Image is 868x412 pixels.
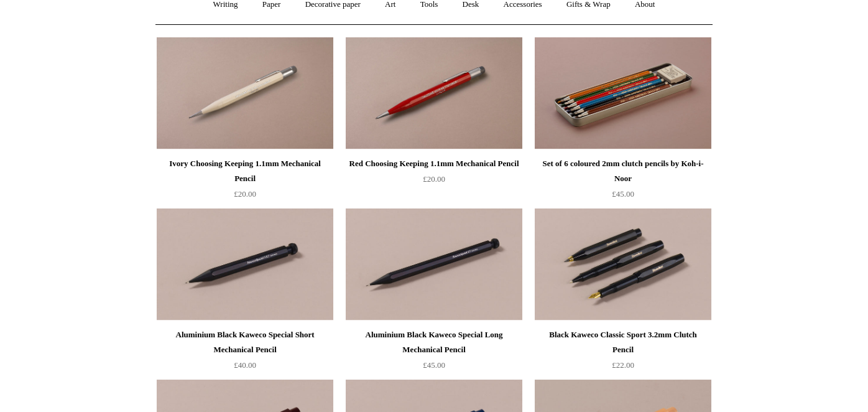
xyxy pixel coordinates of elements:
[612,189,634,199] span: £45.00
[346,327,522,378] a: Aluminium Black Kaweco Special Long Mechanical Pencil £45.00
[160,156,330,186] div: Ivory Choosing Keeping 1.1mm Mechanical Pencil
[349,327,519,357] div: Aluminium Black Kaweco Special Long Mechanical Pencil
[535,156,711,207] a: Set of 6 coloured 2mm clutch pencils by Koh-i-Noor £45.00
[538,156,708,186] div: Set of 6 coloured 2mm clutch pencils by Koh-i-Noor
[157,156,333,207] a: Ivory Choosing Keeping 1.1mm Mechanical Pencil £20.00
[234,360,256,370] span: £40.00
[157,208,333,321] a: Aluminium Black Kaweco Special Short Mechanical Pencil Aluminium Black Kaweco Special Short Mecha...
[157,208,333,321] img: Aluminium Black Kaweco Special Short Mechanical Pencil
[535,327,711,378] a: Black Kaweco Classic Sport 3.2mm Clutch Pencil £22.00
[535,208,711,321] img: Black Kaweco Classic Sport 3.2mm Clutch Pencil
[346,156,522,207] a: Red Choosing Keeping 1.1mm Mechanical Pencil £20.00
[423,174,445,184] span: £20.00
[535,37,711,149] img: Set of 6 coloured 2mm clutch pencils by Koh-i-Noor
[346,208,522,321] img: Aluminium Black Kaweco Special Long Mechanical Pencil
[346,37,522,149] img: Red Choosing Keeping 1.1mm Mechanical Pencil
[157,37,333,149] img: Ivory Choosing Keeping 1.1mm Mechanical Pencil
[349,156,519,171] div: Red Choosing Keeping 1.1mm Mechanical Pencil
[157,37,333,149] a: Ivory Choosing Keeping 1.1mm Mechanical Pencil Ivory Choosing Keeping 1.1mm Mechanical Pencil
[535,208,711,321] a: Black Kaweco Classic Sport 3.2mm Clutch Pencil Black Kaweco Classic Sport 3.2mm Clutch Pencil
[612,360,634,370] span: £22.00
[157,327,333,378] a: Aluminium Black Kaweco Special Short Mechanical Pencil £40.00
[538,327,708,357] div: Black Kaweco Classic Sport 3.2mm Clutch Pencil
[346,37,522,149] a: Red Choosing Keeping 1.1mm Mechanical Pencil Red Choosing Keeping 1.1mm Mechanical Pencil
[234,189,256,199] span: £20.00
[346,208,522,321] a: Aluminium Black Kaweco Special Long Mechanical Pencil Aluminium Black Kaweco Special Long Mechani...
[160,327,330,357] div: Aluminium Black Kaweco Special Short Mechanical Pencil
[535,37,711,149] a: Set of 6 coloured 2mm clutch pencils by Koh-i-Noor Set of 6 coloured 2mm clutch pencils by Koh-i-...
[423,360,445,370] span: £45.00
